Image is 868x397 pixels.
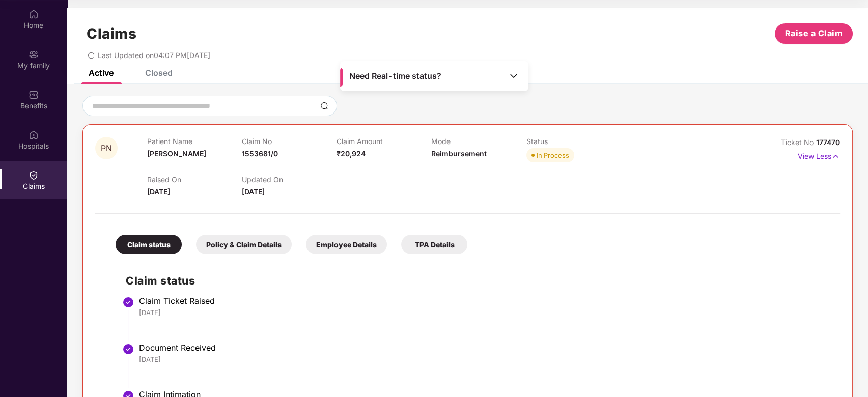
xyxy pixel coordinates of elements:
div: Claim Ticket Raised [139,296,830,306]
button: Raise a Claim [775,23,853,44]
img: svg+xml;base64,PHN2ZyBpZD0iQmVuZWZpdHMiIHhtbG5zPSJodHRwOi8vd3d3LnczLm9yZy8yMDAwL3N2ZyIgd2lkdGg9Ij... [29,90,39,100]
span: [DATE] [147,187,170,196]
div: [DATE] [139,308,830,317]
div: Active [89,68,114,78]
span: 177470 [816,138,840,147]
span: 1553681/0 [242,149,278,158]
div: TPA Details [401,235,467,254]
span: PN [101,144,112,153]
p: View Less [798,148,840,162]
div: Closed [145,68,173,78]
div: [DATE] [139,355,830,364]
p: Raised On [147,175,242,184]
span: ₹20,924 [337,149,366,158]
h1: Claims [87,25,136,42]
p: Patient Name [147,137,242,146]
span: Ticket No [781,138,816,147]
p: Status [526,137,621,146]
img: svg+xml;base64,PHN2ZyB3aWR0aD0iMjAiIGhlaWdodD0iMjAiIHZpZXdCb3g9IjAgMCAyMCAyMCIgZmlsbD0ibm9uZSIgeG... [29,49,39,60]
img: svg+xml;base64,PHN2ZyBpZD0iQ2xhaW0iIHhtbG5zPSJodHRwOi8vd3d3LnczLm9yZy8yMDAwL3N2ZyIgd2lkdGg9IjIwIi... [29,170,39,180]
p: Claim Amount [337,137,431,146]
span: redo [88,51,95,60]
h2: Claim status [126,272,830,289]
span: Raise a Claim [785,27,843,40]
p: Claim No [242,137,337,146]
img: svg+xml;base64,PHN2ZyBpZD0iU3RlcC1Eb25lLTMyeDMyIiB4bWxucz0iaHR0cDovL3d3dy53My5vcmcvMjAwMC9zdmciIH... [122,343,134,355]
img: svg+xml;base64,PHN2ZyBpZD0iU3RlcC1Eb25lLTMyeDMyIiB4bWxucz0iaHR0cDovL3d3dy53My5vcmcvMjAwMC9zdmciIH... [122,296,134,308]
img: svg+xml;base64,PHN2ZyB4bWxucz0iaHR0cDovL3d3dy53My5vcmcvMjAwMC9zdmciIHdpZHRoPSIxNyIgaGVpZ2h0PSIxNy... [831,151,840,162]
span: Need Real-time status? [349,71,441,81]
img: svg+xml;base64,PHN2ZyBpZD0iSG9zcGl0YWxzIiB4bWxucz0iaHR0cDovL3d3dy53My5vcmcvMjAwMC9zdmciIHdpZHRoPS... [29,130,39,140]
div: Document Received [139,343,830,353]
span: [DATE] [242,187,265,196]
span: Last Updated on 04:07 PM[DATE] [98,51,210,60]
span: [PERSON_NAME] [147,149,206,158]
div: Claim status [116,235,182,254]
img: svg+xml;base64,PHN2ZyBpZD0iSG9tZSIgeG1sbnM9Imh0dHA6Ly93d3cudzMub3JnLzIwMDAvc3ZnIiB3aWR0aD0iMjAiIG... [29,9,39,19]
img: svg+xml;base64,PHN2ZyBpZD0iU2VhcmNoLTMyeDMyIiB4bWxucz0iaHR0cDovL3d3dy53My5vcmcvMjAwMC9zdmciIHdpZH... [320,102,328,110]
div: Policy & Claim Details [196,235,292,254]
p: Mode [431,137,526,146]
p: Updated On [242,175,337,184]
div: In Process [537,150,569,160]
span: Reimbursement [431,149,487,158]
img: Toggle Icon [509,71,519,81]
div: Employee Details [306,235,387,254]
